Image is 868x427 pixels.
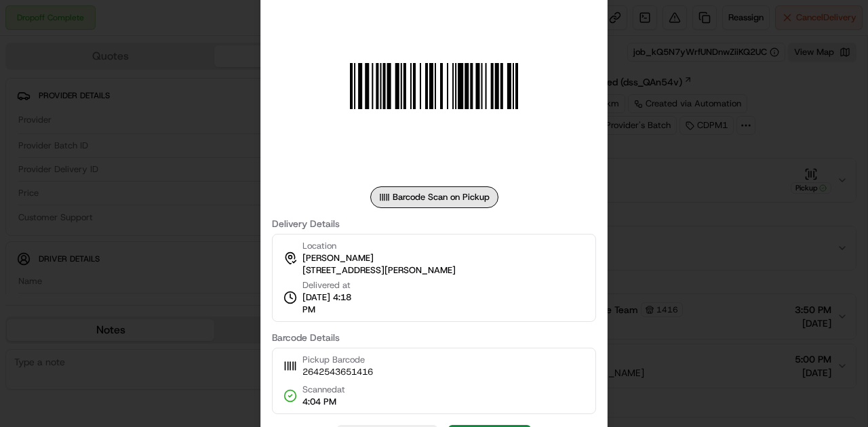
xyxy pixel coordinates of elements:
label: Barcode Details [272,333,596,342]
label: Delivery Details [272,219,596,228]
span: Pickup Barcode [302,354,373,366]
span: Scanned at [302,384,345,396]
span: [PERSON_NAME] [302,252,374,264]
span: 2642543651416 [302,366,373,378]
div: Barcode Scan on Pickup [370,186,498,208]
span: 4:04 PM [302,396,345,408]
span: [DATE] 4:18 PM [302,291,365,316]
span: [STREET_ADDRESS][PERSON_NAME] [302,264,456,277]
span: Location [302,240,336,252]
span: Delivered at [302,279,365,291]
